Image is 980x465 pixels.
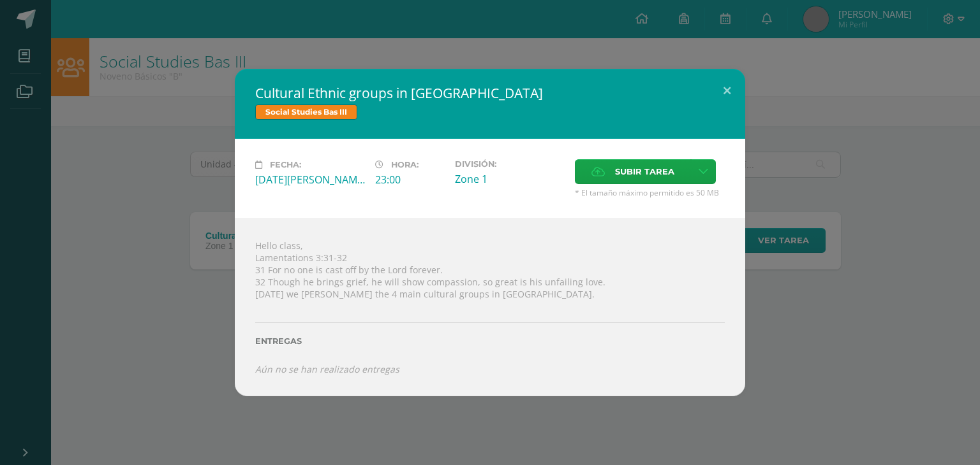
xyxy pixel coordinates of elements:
h2: Cultural Ethnic groups in [GEOGRAPHIC_DATA] [255,84,725,102]
label: División: [455,159,565,169]
button: Close (Esc) [709,69,745,112]
span: Social Studies Bas III [255,104,357,120]
span: * El tamaño máximo permitido es 50 MB [575,187,725,198]
span: Hora: [391,160,419,169]
div: 23:00 [375,173,445,187]
span: Fecha: [270,160,301,169]
div: [DATE][PERSON_NAME] [255,173,365,187]
label: Entregas [255,336,725,346]
span: Subir tarea [615,160,674,183]
div: Zone 1 [455,172,565,186]
i: Aún no se han realizado entregas [255,363,399,375]
div: Hello class, Lamentations 3:31-32 31 For no one is cast off by the Lord forever. 32 Though he bri... [235,218,745,396]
